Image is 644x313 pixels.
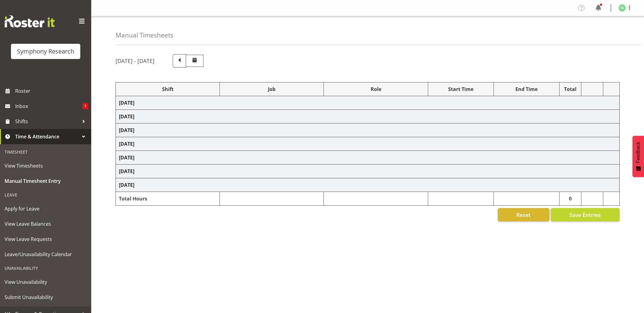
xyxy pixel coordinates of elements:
[116,110,620,123] td: [DATE]
[2,189,90,201] div: Leave
[2,158,90,173] a: View Timesheets
[116,178,620,192] td: [DATE]
[498,208,549,221] button: Reset
[559,192,581,206] td: 0
[563,85,578,93] div: Total
[5,15,55,27] img: Rosterit website logo
[497,85,556,93] div: End Time
[223,85,320,93] div: Job
[17,47,74,56] div: Symphony Research
[5,250,87,259] span: Leave/Unavailability Calendar
[116,123,620,137] td: [DATE]
[5,176,87,186] span: Manual Timesheet Entry
[551,208,620,221] button: Save Entries
[119,85,216,93] div: Shift
[2,247,90,262] a: Leave/Unavailability Calendar
[116,137,620,151] td: [DATE]
[116,151,620,165] td: [DATE]
[2,290,90,305] a: Submit Unavailability
[5,235,87,244] span: View Leave Requests
[116,96,620,110] td: [DATE]
[15,102,82,111] span: Inbox
[2,201,90,216] a: Apply for Leave
[15,86,88,96] span: Roster
[5,277,87,287] span: View Unavailability
[15,132,79,141] span: Time & Attendance
[116,165,620,178] td: [DATE]
[15,117,79,126] span: Shifts
[2,262,90,274] div: Unavailability
[116,57,154,64] h5: [DATE] - [DATE]
[5,161,87,170] span: View Timesheets
[632,136,644,177] button: Feedback - Show survey
[569,211,601,219] span: Save Entries
[635,142,641,163] span: Feedback
[2,146,90,158] div: Timesheet
[2,216,90,231] a: View Leave Balances
[2,173,90,189] a: Manual Timesheet Entry
[2,231,90,247] a: View Leave Requests
[5,204,87,213] span: Apply for Leave
[82,103,88,109] span: 1
[116,32,173,39] h4: Manual Timesheets
[5,219,87,228] span: View Leave Balances
[327,85,424,93] div: Role
[516,211,531,219] span: Reset
[431,85,490,93] div: Start Time
[5,293,87,302] span: Submit Unavailability
[618,4,626,12] img: tanya-stebbing1954.jpg
[2,274,90,290] a: View Unavailability
[116,192,220,206] td: Total Hours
